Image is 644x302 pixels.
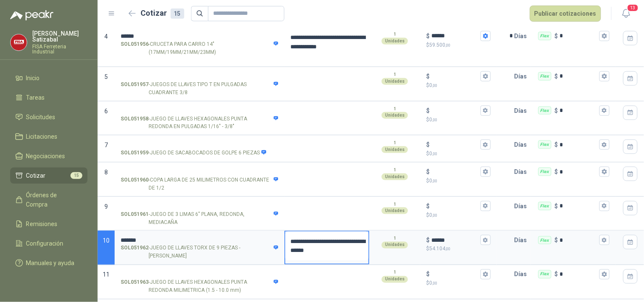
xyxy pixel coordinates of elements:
button: $$0,00 [481,71,491,81]
p: Días [515,232,531,249]
div: 15 [171,8,184,19]
input: $$0,00 [431,169,479,175]
p: $ [555,31,558,41]
span: Licitaciones [26,132,58,141]
div: Flex [538,270,551,279]
span: 0 [429,151,437,157]
p: $ [426,211,491,219]
p: 1 [394,140,396,146]
span: 15 [70,172,82,179]
input: Flex $ [560,203,598,209]
p: 1 [394,167,396,173]
button: $$0,00 [481,269,491,280]
p: $ [426,177,491,185]
p: - JUEGO DE LLAVES HEXAGONALES PUNTA REDONDA MILIMETRICA (1.5 - 10.0 mm) [121,279,278,295]
p: $ [426,116,491,124]
p: 1 [394,269,396,276]
button: Flex $ [599,31,610,41]
div: Unidades [382,207,408,214]
strong: SOL051956 [121,40,149,56]
div: Flex [538,32,551,40]
p: Días [515,68,531,85]
span: Cotizar [26,171,46,180]
strong: SOL051958 [121,115,149,131]
input: Flex $ [560,169,598,175]
a: Cotizar15 [10,168,87,184]
p: - JUEGO DE LLAVES TORX DE 9 PIEZAS - [PERSON_NAME] [121,244,278,260]
span: ,00 [432,117,437,122]
p: - JUEGO DE LLAVES HEXAGONALES PUNTA REDONDA EN PULGADAS 1/16" - 3/8" [121,115,278,131]
input: SOL051956-CRUCETA PARA CARRO 14" (17MM/19MM/21MM/23MM) [121,33,278,39]
button: $$59.500,00 [481,31,491,41]
div: Unidades [382,38,408,45]
input: $$0,00 [431,142,479,148]
p: $ [555,201,558,211]
input: $$0,00 [431,203,479,209]
div: Unidades [382,173,408,180]
a: Órdenes de Compra [10,187,87,213]
input: SOL051958-JUEGO DE LLAVES HEXAGONALES PUNTA REDONDA EN PULGADAS 1/16" - 3/8" [121,108,278,114]
span: 8 [104,169,108,176]
p: $ [555,140,558,149]
p: $ [426,280,491,288]
input: Flex $ [560,33,598,39]
span: Manuales y ayuda [26,258,75,268]
span: Negociaciones [26,151,65,161]
span: 59.500 [429,42,450,48]
a: Licitaciones [10,129,87,145]
p: - COPA LARGA DE 25 MILIMETROS CON CUADRANTE DE 1/2 [121,176,278,192]
input: $$0,00 [431,107,479,114]
input: Flex $ [560,73,598,79]
p: $ [426,150,491,158]
p: $ [426,72,430,81]
p: $ [555,167,558,176]
p: $ [426,41,491,49]
span: ,00 [432,213,437,218]
p: $ [426,201,430,211]
input: SOL051962-JUEGO DE LLAVES TORX DE 9 PIEZAS - [PERSON_NAME] [121,237,278,243]
a: Manuales y ayuda [10,255,87,271]
span: 0 [429,280,437,286]
input: SOL051961-JUEGO DE 3 LIMAS 6" PLANA, REDONDA, MEDIACAÑA [121,203,278,210]
p: Días [515,163,531,180]
input: $$54.104,00 [431,237,479,243]
button: $$0,00 [481,140,491,150]
span: 0 [429,212,437,218]
p: $ [426,106,430,115]
div: Flex [538,236,551,245]
button: 13 [619,6,634,21]
input: Flex $ [560,271,598,278]
strong: SOL051957 [121,81,149,97]
button: Flex $ [599,140,610,150]
span: ,00 [432,281,437,286]
span: 6 [104,108,108,115]
button: $$54.104,00 [481,235,491,245]
p: 1 [394,106,396,112]
span: ,00 [445,43,450,48]
span: 9 [104,203,108,210]
span: ,00 [445,247,450,252]
p: $ [555,270,558,279]
input: SOL051957-JUEGOS DE LLAVES TIPO T EN PULGADAS CUADRANTE 3/8 [121,73,278,80]
button: Publicar cotizaciones [530,6,601,22]
span: ,00 [432,83,437,88]
span: Solicitudes [26,112,56,122]
input: Flex $ [560,237,598,243]
div: Unidades [382,146,408,153]
span: 5 [104,73,108,80]
p: Días [515,102,531,119]
strong: SOL051963 [121,279,149,295]
input: SOL051959-JUEGO DE SACABOCADOS DE GOLPE 6 PIEZAS [121,142,278,148]
span: 54.104 [429,246,450,252]
button: $$0,00 [481,201,491,211]
input: Flex $ [560,107,598,114]
input: $$59.500,00 [431,33,479,39]
a: Solicitudes [10,109,87,125]
strong: SOL051959 [121,149,149,157]
button: Flex $ [599,269,610,280]
div: Flex [538,106,551,115]
div: Unidades [382,112,408,119]
div: Flex [538,168,551,176]
p: 1 [394,71,396,78]
button: Flex $ [599,106,610,116]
